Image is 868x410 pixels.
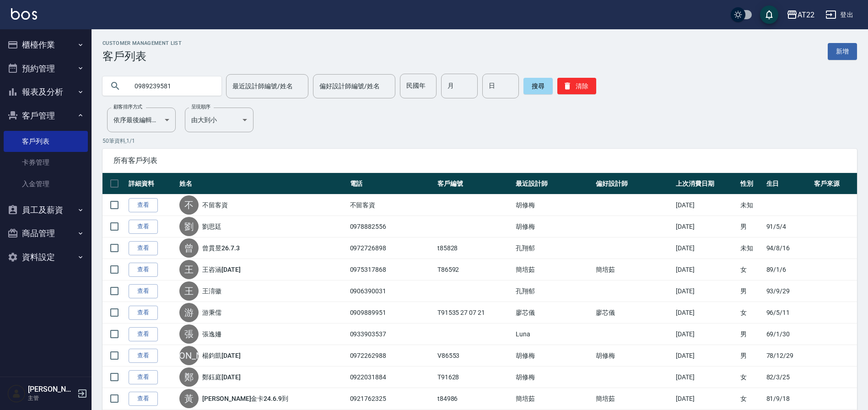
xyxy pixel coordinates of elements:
[348,367,435,388] td: 0922031884
[738,259,764,281] td: 女
[593,302,674,324] td: 廖芯儀
[129,370,158,384] a: 查看
[435,173,514,194] th: 客戶編號
[674,302,738,324] td: [DATE]
[4,173,88,194] a: 入金管理
[4,221,88,245] button: 商品管理
[179,281,199,301] div: 王
[202,265,241,274] a: 王咨涵[DATE]
[593,345,674,367] td: 胡修梅
[674,367,738,388] td: [DATE]
[593,173,674,194] th: 偏好設計師
[129,327,158,341] a: 查看
[523,78,553,94] button: 搜尋
[202,372,241,382] a: 鄭鈺庭[DATE]
[435,302,514,324] td: T91535 27 07 21
[760,5,778,24] button: save
[435,345,514,367] td: V86553
[202,329,221,339] a: 張逸姍
[179,195,199,215] div: 不
[674,216,738,237] td: [DATE]
[513,367,593,388] td: 胡修梅
[764,302,812,324] td: 96/5/11
[348,216,435,237] td: 0978882556
[179,389,199,408] div: 黃
[822,6,857,23] button: 登出
[348,194,435,216] td: 不留客資
[674,173,738,194] th: 上次消費日期
[4,131,88,152] a: 客戶列表
[674,194,738,216] td: [DATE]
[513,324,593,345] td: Luna
[107,108,176,132] div: 依序最後編輯時間
[102,50,182,63] h3: 客戶列表
[764,324,812,345] td: 69/1/30
[738,194,764,216] td: 未知
[738,324,764,345] td: 男
[202,243,240,253] a: 曾貫昱26.7.3
[513,216,593,237] td: 胡修梅
[764,173,812,194] th: 生日
[828,43,857,60] a: 新增
[4,57,88,81] button: 預約管理
[764,388,812,410] td: 81/9/18
[4,245,88,269] button: 資料設定
[348,259,435,281] td: 0975317868
[7,384,26,403] img: Person
[4,33,88,57] button: 櫃檯作業
[435,237,514,259] td: t85828
[513,259,593,281] td: 簡培茹
[764,259,812,281] td: 89/1/6
[202,222,221,231] a: 劉思廷
[764,237,812,259] td: 94/8/16
[179,303,199,322] div: 游
[513,194,593,216] td: 胡修梅
[348,237,435,259] td: 0972726898
[202,351,241,360] a: 楊鈞凱[DATE]
[129,349,158,363] a: 查看
[179,367,199,387] div: 鄭
[783,5,818,24] button: AT22
[674,324,738,345] td: [DATE]
[738,281,764,302] td: 男
[348,281,435,302] td: 0906390031
[593,388,674,410] td: 簡培茹
[738,216,764,237] td: 男
[4,198,88,222] button: 員工及薪資
[179,346,199,365] div: [PERSON_NAME]
[513,173,593,194] th: 最近設計師
[348,324,435,345] td: 0933903537
[185,108,253,132] div: 由大到小
[113,156,846,165] span: 所有客戶列表
[129,392,158,406] a: 查看
[28,385,75,394] h5: [PERSON_NAME]
[674,281,738,302] td: [DATE]
[129,284,158,298] a: 查看
[435,388,514,410] td: t84986
[179,217,199,236] div: 劉
[4,80,88,104] button: 報表及分析
[128,74,214,98] input: 搜尋關鍵字
[435,259,514,281] td: T86592
[764,216,812,237] td: 91/5/4
[764,367,812,388] td: 82/3/25
[738,237,764,259] td: 未知
[513,281,593,302] td: 孔翔郁
[28,394,75,402] p: 主管
[593,259,674,281] td: 簡培茹
[513,302,593,324] td: 廖芯儀
[435,367,514,388] td: T91628
[674,237,738,259] td: [DATE]
[202,286,221,296] a: 王淯徽
[129,220,158,234] a: 查看
[102,137,857,145] p: 50 筆資料, 1 / 1
[129,241,158,255] a: 查看
[348,173,435,194] th: 電話
[129,198,158,212] a: 查看
[113,103,142,110] label: 顧客排序方式
[348,302,435,324] td: 0909889951
[812,173,857,194] th: 客戶來源
[557,78,596,94] button: 清除
[202,308,221,317] a: 游秉儒
[202,394,288,403] a: [PERSON_NAME]金卡24.6.9到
